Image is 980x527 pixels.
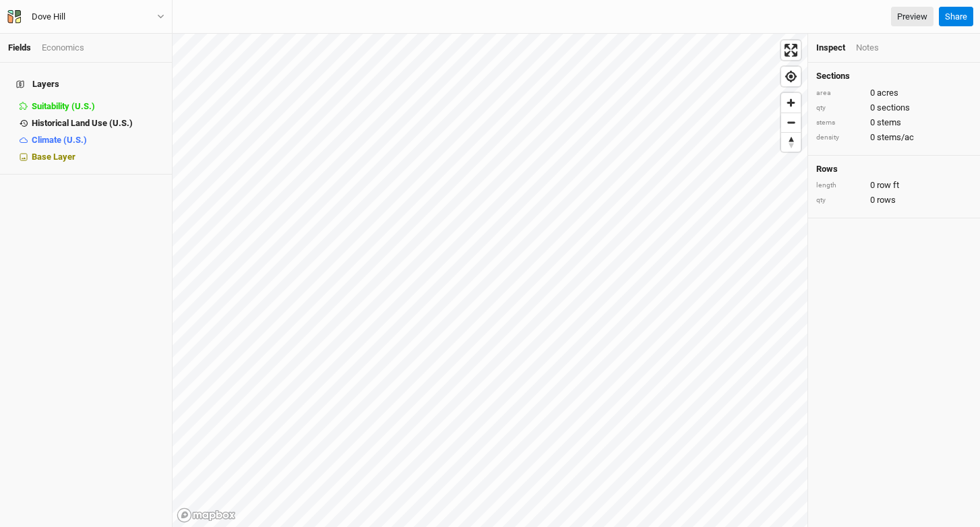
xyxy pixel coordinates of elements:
[42,42,84,54] div: Economics
[32,101,164,112] div: Suitability (U.S.)
[781,113,801,132] button: Zoom out
[781,40,801,60] button: Enter fullscreen
[8,71,164,98] h4: Layers
[877,102,910,114] span: sections
[877,179,899,191] span: row ft
[32,10,65,24] div: Dove Hill
[816,195,863,206] div: qty
[816,87,972,99] div: 0
[816,131,972,144] div: 0
[816,179,972,191] div: 0
[32,135,164,146] div: Climate (U.S.)
[8,42,31,53] a: Fields
[173,34,807,527] canvas: Map
[781,67,801,86] button: Find my location
[7,9,165,24] button: Dove Hill
[816,42,845,54] div: Inspect
[32,101,95,111] span: Suitability (U.S.)
[816,88,863,98] div: area
[877,87,898,99] span: acres
[877,117,901,129] span: stems
[32,135,87,145] span: Climate (U.S.)
[939,7,973,27] button: Share
[816,103,863,113] div: qty
[177,507,236,523] a: Mapbox logo
[816,118,863,128] div: stems
[816,71,972,82] h4: Sections
[816,164,972,175] h4: Rows
[816,181,863,191] div: length
[781,132,801,152] button: Reset bearing to north
[877,131,914,144] span: stems/ac
[781,93,801,113] button: Zoom in
[781,133,801,152] span: Reset bearing to north
[816,102,972,114] div: 0
[32,118,164,129] div: Historical Land Use (U.S.)
[781,113,801,132] span: Zoom out
[32,152,75,162] span: Base Layer
[32,152,164,162] div: Base Layer
[856,42,879,54] div: Notes
[891,7,933,27] a: Preview
[816,133,863,143] div: density
[877,194,896,206] span: rows
[32,118,133,128] span: Historical Land Use (U.S.)
[816,117,972,129] div: 0
[816,194,972,206] div: 0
